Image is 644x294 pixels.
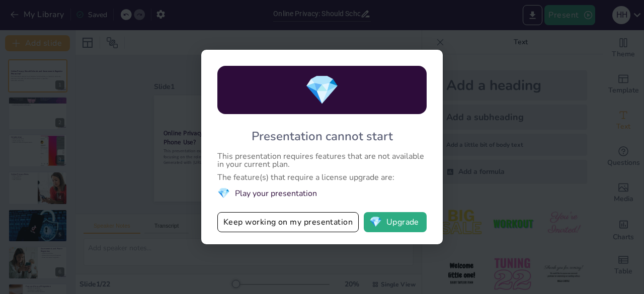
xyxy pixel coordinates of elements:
[364,212,427,232] button: diamondUpgrade
[217,186,427,200] li: Play your presentation
[217,173,427,181] div: The feature(s) that require a license upgrade are:
[217,186,230,200] span: diamond
[304,71,340,110] span: diamond
[217,212,359,232] button: Keep working on my presentation
[252,128,393,144] div: Presentation cannot start
[217,152,427,168] div: This presentation requires features that are not available in your current plan.
[369,217,382,227] span: diamond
